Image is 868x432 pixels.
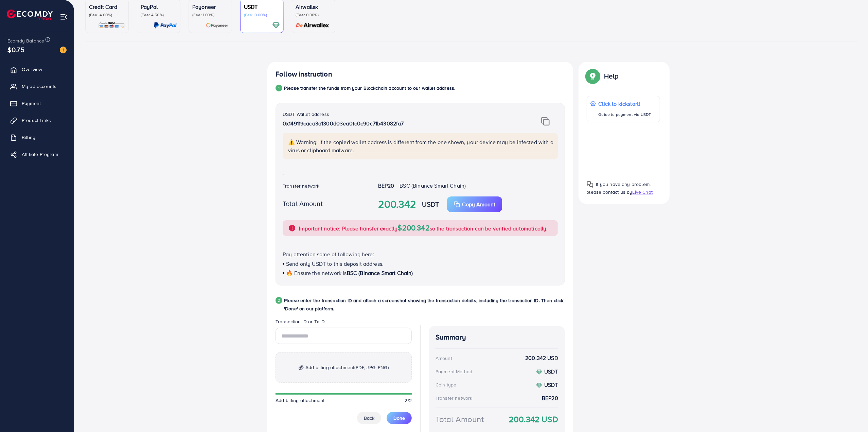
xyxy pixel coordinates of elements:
[141,3,177,11] p: PayPal
[355,364,389,371] span: (PDF, JPG, PNG)
[347,269,413,277] span: BSC (Binance Smart Chain)
[587,181,594,188] img: Popup guide
[141,12,177,18] p: (Fee: 4.50%)
[378,197,417,212] strong: 200.342
[7,45,24,54] span: $0.75
[536,382,542,388] img: coin
[544,368,558,375] strong: USDT
[509,413,558,425] strong: 200.342 USD
[192,3,228,11] p: Payoneer
[272,21,280,29] img: card
[284,84,455,92] p: Please transfer the funds from your Blockchain account to our wallet address.
[604,72,619,80] p: Help
[436,395,473,401] div: Transfer network
[22,100,41,107] span: Payment
[378,182,394,189] strong: BEP20
[296,3,332,11] p: Airwallex
[154,21,177,29] img: card
[525,354,558,362] strong: 200.342 USD
[89,12,125,18] p: (Fee: 4.00%)
[542,394,558,402] strong: BEP20
[7,37,44,44] span: Ecomdy Balance
[462,200,495,208] p: Copy Amount
[22,66,42,73] span: Overview
[5,80,69,93] a: My ad accounts
[536,369,542,375] img: coin
[436,368,472,375] div: Payment Method
[599,100,651,108] p: Click to kickstart!
[283,260,558,268] p: Send only USDT to this deposit address.
[283,119,510,127] p: 0x149119caca3a1300d03ea0fc0c90c71b43082fa7
[587,181,651,195] span: If you have any problem, please contact us by
[276,70,332,79] h4: Follow instruction
[364,415,374,421] span: Back
[296,12,332,18] p: (Fee: 0.00%)
[5,97,69,110] a: Payment
[288,224,296,232] img: alert
[22,151,58,158] span: Affiliate Program
[276,397,325,404] span: Add billing attachment
[294,21,332,29] img: card
[22,83,56,90] span: My ad accounts
[60,47,67,53] img: image
[305,363,389,371] span: Add billing attachment
[276,318,412,328] legend: Transaction ID or Tx ID
[283,183,320,189] label: Transfer network
[541,117,550,126] img: img
[299,365,304,370] img: img
[5,148,69,161] a: Affiliate Program
[244,3,280,11] p: USDT
[5,114,69,127] a: Product Links
[357,412,381,424] button: Back
[436,355,452,362] div: Amount
[276,297,282,304] div: 2
[244,12,280,18] p: (Fee: 0.00%)
[447,196,502,212] button: Copy Amount
[283,198,323,208] label: Total Amount
[544,381,558,388] strong: USDT
[286,269,347,277] span: 🔥 Ensure the network is
[405,397,412,404] span: 2/2
[284,296,565,313] p: Please enter the transaction ID and attach a screenshot showing the transaction details, includin...
[400,182,466,189] span: BSC (Binance Smart Chain)
[599,110,651,119] p: Guide to payment via USDT
[89,3,125,11] p: Credit Card
[387,412,412,424] button: Done
[192,12,228,18] p: (Fee: 1.00%)
[98,21,125,29] img: card
[436,381,456,388] div: Coin type
[436,333,558,342] h4: Summary
[22,134,35,141] span: Billing
[283,250,558,258] p: Pay attention some of following here:
[22,117,51,124] span: Product Links
[206,21,228,29] img: card
[288,138,554,154] p: ⚠️ Warning: If the copied wallet address is different from the one shown, your device may be infe...
[276,85,282,91] div: 1
[587,70,599,82] img: Popup guide
[5,63,69,76] a: Overview
[436,413,484,425] div: Total Amount
[283,111,329,118] label: USDT Wallet address
[393,415,405,421] span: Done
[299,224,548,232] p: Important notice: Please transfer exactly so the transaction can be verified automatically.
[398,222,430,233] span: $200.342
[839,401,863,427] iframe: Chat
[422,199,439,209] strong: USDT
[5,131,69,144] a: Billing
[633,189,653,195] span: Live Chat
[7,10,53,20] img: logo
[60,13,68,21] img: menu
